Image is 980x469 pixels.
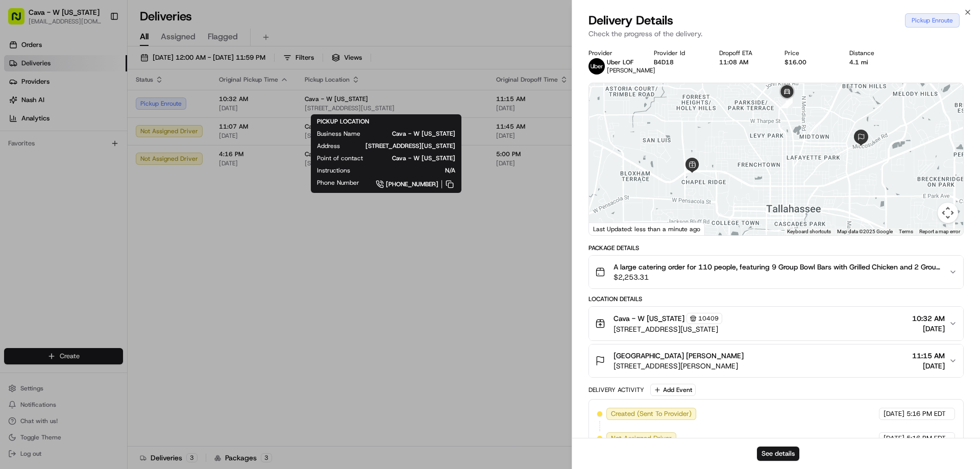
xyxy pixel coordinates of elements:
[589,307,963,340] button: Cava - W [US_STATE]10409[STREET_ADDRESS][US_STATE]10:32 AM[DATE]
[912,313,945,324] span: 10:32 AM
[592,222,625,235] img: Google
[589,29,964,39] p: Check the progress of the delivery.
[317,142,340,150] span: Address
[589,344,963,377] button: [GEOGRAPHIC_DATA] [PERSON_NAME][STREET_ADDRESS][PERSON_NAME]11:15 AM[DATE]
[611,434,672,443] span: Not Assigned Driver
[32,158,109,166] span: Wisdom [PERSON_NAME]
[912,351,945,361] span: 11:15 AM
[32,186,109,194] span: Wisdom [PERSON_NAME]
[899,229,913,234] a: Terms
[719,49,768,57] div: Dropoff ETA
[785,58,834,66] div: $16.00
[611,409,692,418] span: Created (Sent To Provider)
[781,97,793,108] div: 3
[317,154,363,162] span: Point of contact
[20,186,29,194] img: 1736555255976-a54dd68f-1ca7-489b-9aae-adbdc363a1c4
[96,228,164,238] span: API Documentation
[86,229,94,237] div: 💻
[614,351,744,361] span: [GEOGRAPHIC_DATA] [PERSON_NAME]
[589,256,963,288] button: A large catering order for 110 people, featuring 9 Group Bowl Bars with Grilled Chicken and 2 Gro...
[785,49,834,57] div: Price
[837,229,893,234] span: Map data ©2025 Google
[849,58,898,66] div: 4.1 mi
[698,314,719,323] span: 10409
[884,434,904,443] span: [DATE]
[654,58,674,66] button: B4D18
[102,253,124,261] span: Pylon
[906,409,946,418] span: 5:16 PM EDT
[614,361,744,371] span: [STREET_ADDRESS][PERSON_NAME]
[20,159,29,167] img: 1736555255976-a54dd68f-1ca7-489b-9aae-adbdc363a1c4
[719,58,768,66] div: 11:08 AM
[317,166,350,175] span: Instructions
[6,224,82,242] a: 📗Knowledge Base
[10,176,27,196] img: Wisdom Oko
[654,49,703,57] div: Provider Id
[46,108,140,116] div: We're available if you need us!
[116,186,137,194] span: [DATE]
[884,409,904,418] span: [DATE]
[607,58,633,66] span: Uber LOF
[20,228,78,238] span: Knowledge Base
[607,66,655,75] span: [PERSON_NAME]
[174,101,186,113] button: Start new chat
[317,130,360,138] span: Business Name
[787,228,831,235] button: Keyboard shortcuts
[919,229,960,234] a: Report a map error
[912,324,945,334] span: [DATE]
[589,223,705,235] div: Last Updated: less than a minute ago
[366,166,455,175] span: N/A
[10,97,29,116] img: 1736555255976-a54dd68f-1ca7-489b-9aae-adbdc363a1c4
[111,158,114,166] span: •
[849,49,898,57] div: Distance
[10,133,68,141] div: Past conversations
[589,295,964,303] div: Location Details
[27,66,168,77] input: Clear
[589,12,673,29] span: Delivery Details
[650,384,696,396] button: Add Event
[376,179,455,190] a: [PHONE_NUMBER]
[614,313,684,324] span: Cava - W [US_STATE]
[592,222,625,235] a: Open this area in Google Maps (opens a new window)
[614,272,941,282] span: $2,253.31
[111,186,114,194] span: •
[906,434,946,443] span: 5:16 PM EDT
[72,253,124,261] a: Powered byPylon
[317,179,359,187] span: Phone Number
[912,361,945,371] span: [DATE]
[10,10,31,31] img: Nash
[757,447,799,461] button: See details
[317,117,369,126] span: PICKUP LOCATION
[377,130,455,138] span: Cava - W [US_STATE]
[82,224,168,242] a: 💻API Documentation
[21,97,40,116] img: 8571987876998_91fb9ceb93ad5c398215_72.jpg
[46,97,167,108] div: Start new chat
[938,203,958,223] button: Map camera controls
[589,244,964,252] div: Package Details
[386,180,438,188] span: [PHONE_NUMBER]
[614,262,941,272] span: A large catering order for 110 people, featuring 9 Group Bowl Bars with Grilled Chicken and 2 Gro...
[10,41,186,57] p: Welcome 👋
[589,58,605,75] img: uber-new-logo.jpeg
[379,154,455,162] span: Cava - W [US_STATE]
[116,158,137,166] span: [DATE]
[158,131,186,143] button: See all
[589,386,644,394] div: Delivery Activity
[356,142,455,150] span: [STREET_ADDRESS][US_STATE]
[614,324,722,334] span: [STREET_ADDRESS][US_STATE]
[589,49,638,57] div: Provider
[10,229,18,237] div: 📗
[10,149,27,168] img: Wisdom Oko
